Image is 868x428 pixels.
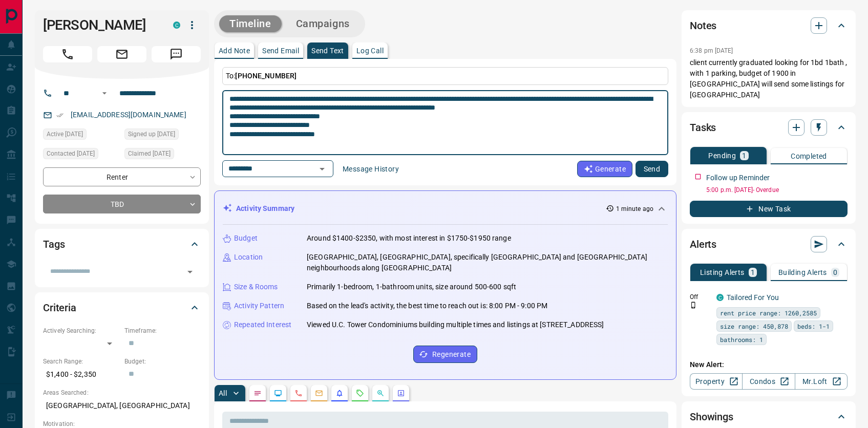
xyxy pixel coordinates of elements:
p: Completed [791,153,827,160]
button: Regenerate [413,346,477,363]
div: Fri Jun 20 2025 [124,148,201,162]
svg: Agent Actions [397,389,405,397]
a: Property [690,373,743,390]
p: Repeated Interest [234,319,291,330]
p: 0 [833,269,837,276]
button: New Task [690,201,848,217]
div: Activity Summary1 minute ago [223,199,668,218]
div: TBD [43,195,201,213]
svg: Email Verified [56,112,63,119]
svg: Opportunities [376,389,385,397]
span: Active [DATE] [47,129,83,139]
svg: Push Notification Only [690,302,697,309]
div: Notes [690,13,848,38]
button: Open [315,162,329,176]
p: Primarily 1-bedroom, 1-bathroom units, size around 500-600 sqft [307,282,516,292]
span: bathrooms: 1 [720,334,763,345]
div: Alerts [690,232,848,256]
svg: Listing Alerts [335,389,344,397]
p: [GEOGRAPHIC_DATA], [GEOGRAPHIC_DATA] [43,397,201,414]
p: Search Range: [43,357,119,366]
button: Message History [336,161,405,177]
h2: Notes [690,17,716,34]
button: Generate [577,161,632,177]
button: Send [636,161,668,177]
div: Tue Aug 26 2025 [43,129,119,143]
p: Follow up Reminder [706,173,770,183]
h2: Tasks [690,119,716,136]
span: rent price range: 1260,2585 [720,308,817,318]
p: 1 minute ago [616,204,653,213]
button: Timeline [219,15,282,32]
p: [GEOGRAPHIC_DATA], [GEOGRAPHIC_DATA], specifically [GEOGRAPHIC_DATA] and [GEOGRAPHIC_DATA] neighb... [307,252,668,273]
p: Around $1400-$2350, with most interest in $1750-$1950 range [307,233,511,244]
p: Viewed U.C. Tower Condominiums building multiple times and listings at [STREET_ADDRESS] [307,319,604,330]
p: Log Call [356,47,384,54]
p: Add Note [219,47,250,54]
h2: Tags [43,236,65,252]
p: Size & Rooms [234,282,278,292]
svg: Lead Browsing Activity [274,389,282,397]
h2: Showings [690,409,733,425]
a: Mr.Loft [795,373,848,390]
p: 6:38 pm [DATE] [690,47,733,54]
a: [EMAIL_ADDRESS][DOMAIN_NAME] [71,111,186,119]
p: Actively Searching: [43,326,119,335]
h1: [PERSON_NAME] [43,17,158,33]
p: 5:00 p.m. [DATE] - Overdue [706,185,848,195]
button: Campaigns [286,15,360,32]
p: All [219,390,227,397]
span: Signed up [DATE] [128,129,175,139]
svg: Requests [356,389,364,397]
div: Tasks [690,115,848,140]
span: Claimed [DATE] [128,148,171,159]
p: Areas Searched: [43,388,201,397]
p: 1 [751,269,755,276]
span: Call [43,46,92,62]
svg: Notes [253,389,262,397]
p: New Alert: [690,359,848,370]
p: Based on the lead's activity, the best time to reach out is: 8:00 PM - 9:00 PM [307,301,547,311]
span: Email [97,46,146,62]
p: Budget [234,233,258,244]
p: Activity Summary [236,203,294,214]
span: size range: 450,878 [720,321,788,331]
p: Send Text [311,47,344,54]
p: Activity Pattern [234,301,284,311]
p: Send Email [262,47,299,54]
button: Open [183,265,197,279]
a: Condos [742,373,795,390]
p: Timeframe: [124,326,201,335]
div: Fri Jun 20 2025 [124,129,201,143]
p: Listing Alerts [700,269,745,276]
span: beds: 1-1 [797,321,830,331]
svg: Calls [294,389,303,397]
div: Tags [43,232,201,256]
p: Location [234,252,263,263]
div: condos.ca [173,22,180,29]
p: Pending [708,152,736,159]
svg: Emails [315,389,323,397]
h2: Alerts [690,236,716,252]
div: Mon Jun 23 2025 [43,148,119,162]
p: To: [222,67,668,85]
div: condos.ca [716,294,724,301]
button: Open [98,87,111,99]
p: 1 [742,152,746,159]
a: Tailored For You [727,293,779,302]
h2: Criteria [43,299,76,316]
span: Contacted [DATE] [47,148,95,159]
p: client currently graduated looking for 1bd 1bath , with 1 parking, budget of 1900 in [GEOGRAPHIC_... [690,57,848,100]
p: Budget: [124,357,201,366]
span: Message [152,46,201,62]
span: [PHONE_NUMBER] [235,72,297,80]
p: Off [690,292,710,302]
p: Building Alerts [778,269,827,276]
div: Renter [43,167,201,186]
div: Criteria [43,295,201,320]
p: $1,400 - $2,350 [43,366,119,383]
